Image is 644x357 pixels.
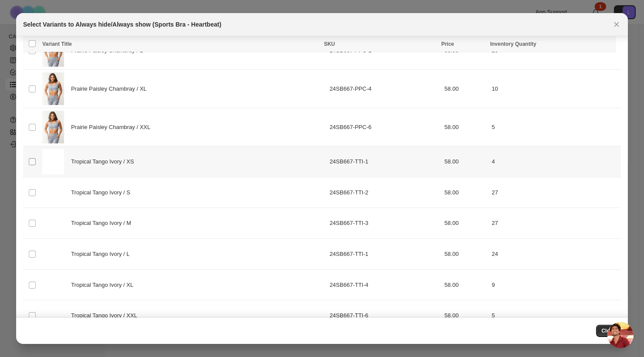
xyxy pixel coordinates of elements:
[489,300,621,331] td: 5
[42,303,64,328] img: white_f61a875e-f5ef-492f-a904-bff7a7b52e27.png
[489,146,621,177] td: 4
[42,149,64,174] img: white_f61a875e-f5ef-492f-a904-bff7a7b52e27.png
[71,219,136,228] span: Tropical Tango Ivory / M
[42,241,64,267] img: white_f61a875e-f5ef-492f-a904-bff7a7b52e27.png
[327,239,442,270] td: 24SB667-TTI-1
[442,108,489,146] td: 58.00
[42,211,64,236] img: white_f61a875e-f5ef-492f-a904-bff7a7b52e27.png
[489,70,621,108] td: 10
[610,18,623,31] button: Close
[489,208,621,239] td: 27
[71,311,142,320] span: Tropical Tango Ivory / XXL
[327,70,442,108] td: 24SB667-PPC-4
[442,208,489,239] td: 58.00
[596,325,621,337] button: Close
[327,208,442,239] td: 24SB667-TTI-3
[442,70,489,108] td: 58.00
[71,250,134,258] span: Tropical Tango Ivory / L
[42,272,64,298] img: white_f61a875e-f5ef-492f-a904-bff7a7b52e27.png
[327,269,442,300] td: 24SB667-TTI-4
[327,146,442,177] td: 24SB667-TTI-1
[489,177,621,208] td: 27
[490,41,536,47] span: Inventory Quantity
[324,41,335,47] span: SKU
[442,269,489,300] td: 58.00
[489,239,621,270] td: 24
[71,188,135,197] span: Tropical Tango Ivory / S
[42,41,72,47] span: Variant Title
[441,41,454,47] span: Price
[442,239,489,270] td: 58.00
[607,322,634,348] div: Open chat
[442,146,489,177] td: 58.00
[42,180,64,205] img: white_f61a875e-f5ef-492f-a904-bff7a7b52e27.png
[327,300,442,331] td: 24SB667-TTI-6
[71,281,138,289] span: Tropical Tango Ivory / XL
[71,85,151,93] span: Prairie Paisley Chambray / XL
[489,108,621,146] td: 5
[71,157,139,166] span: Tropical Tango Ivory / XS
[71,123,155,132] span: Prairie Paisley Chambray / XXL
[23,20,221,29] h2: Select Variants to Always hide/Always show (Sports Bra - Heartbeat)
[442,177,489,208] td: 58.00
[327,108,442,146] td: 24SB667-PPC-6
[489,269,621,300] td: 9
[327,177,442,208] td: 24SB667-TTI-2
[601,327,616,334] span: Close
[42,72,64,105] img: sportbra-012125-1g-01.jpg
[442,300,489,331] td: 58.00
[42,111,64,143] img: sportbra-012125-1g-01.jpg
